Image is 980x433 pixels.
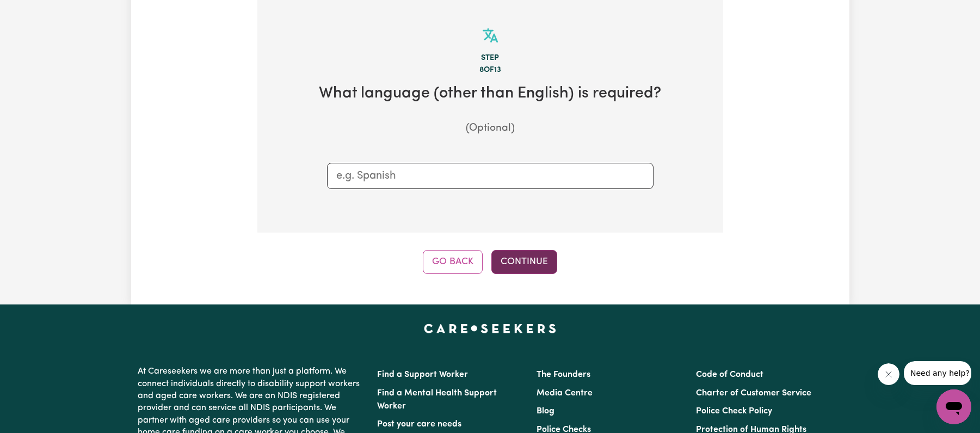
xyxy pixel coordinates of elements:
a: Post your care needs [377,420,461,429]
div: 8 of 13 [275,64,706,76]
button: Go Back [423,250,483,274]
a: Police Check Policy [696,407,772,416]
input: e.g. Spanish [336,168,644,184]
iframe: Close message [878,363,899,385]
div: Step [275,52,706,64]
a: Find a Mental Health Support Worker [377,389,497,411]
p: (Optional) [275,121,706,137]
a: Find a Support Worker [377,370,468,379]
a: Careseekers home page [424,324,556,333]
iframe: Button to launch messaging window [936,389,971,424]
a: The Founders [537,370,590,379]
button: Continue [491,250,557,274]
a: Charter of Customer Service [696,389,811,398]
a: Blog [537,407,554,416]
iframe: Message from company [904,361,971,385]
a: Code of Conduct [696,370,763,379]
h2: What language (other than English) is required? [275,84,706,103]
a: Media Centre [537,389,593,398]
